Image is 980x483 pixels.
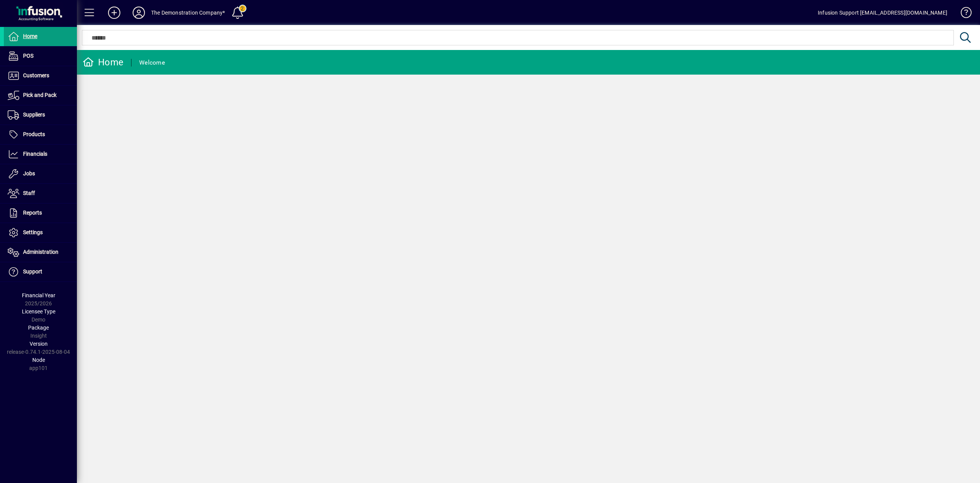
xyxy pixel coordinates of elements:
[23,131,45,137] span: Products
[22,308,55,315] span: Licensee Type
[126,6,151,20] button: Profile
[4,243,77,262] a: Administration
[23,151,47,157] span: Financials
[23,72,49,78] span: Customers
[4,184,77,203] a: Staff
[23,92,57,98] span: Pick and Pack
[955,2,970,27] a: Knowledge Base
[102,6,126,20] button: Add
[23,210,42,216] span: Reports
[4,105,77,125] a: Suppliers
[4,86,77,105] a: Pick and Pack
[818,7,947,19] div: Infusion Support [EMAIL_ADDRESS][DOMAIN_NAME]
[23,229,43,235] span: Settings
[83,56,123,68] div: Home
[4,203,77,223] a: Reports
[30,341,48,347] span: Version
[23,33,37,39] span: Home
[4,145,77,164] a: Financials
[28,325,49,331] span: Package
[23,268,42,275] span: Support
[4,125,77,144] a: Products
[23,53,33,59] span: POS
[23,249,58,255] span: Administration
[23,170,35,177] span: Jobs
[4,47,77,66] a: POS
[22,292,55,298] span: Financial Year
[23,190,35,196] span: Staff
[139,57,165,69] div: Welcome
[151,7,225,19] div: The Demonstration Company*
[4,223,77,242] a: Settings
[4,262,77,281] a: Support
[32,357,45,363] span: Node
[23,112,45,118] span: Suppliers
[4,66,77,85] a: Customers
[4,164,77,183] a: Jobs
